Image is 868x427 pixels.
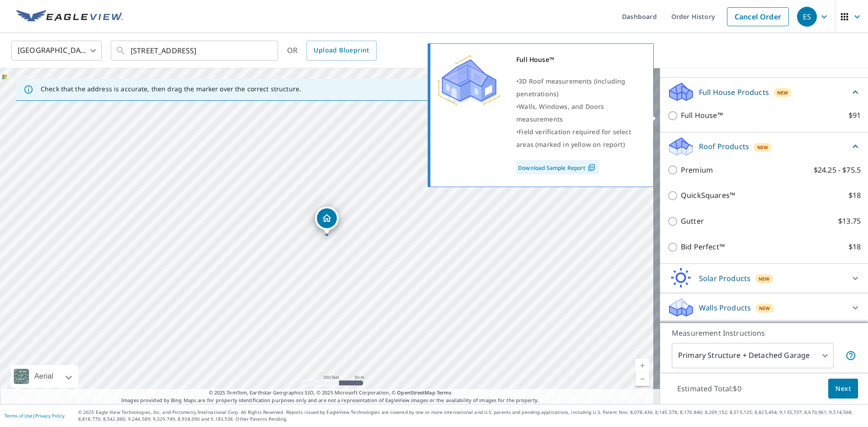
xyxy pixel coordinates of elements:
p: $13.75 [838,216,861,227]
p: © 2025 Eagle View Technologies, Inc. and Pictometry International Corp. All Rights Reserved. Repo... [78,409,863,422]
p: $91 [849,110,861,121]
div: Aerial [32,365,56,388]
p: Walls Products [699,302,751,313]
div: [GEOGRAPHIC_DATA] [11,38,102,63]
a: Cancel Order [727,7,789,26]
p: Premium [681,164,713,176]
div: Walls ProductsNew [667,297,861,319]
p: Roof Products [699,141,749,152]
div: • [516,75,642,100]
div: ES [797,7,817,27]
p: Solar Products [699,273,750,284]
a: Current Level 17, Zoom Out [636,372,649,386]
input: Search by address or latitude-longitude [131,38,259,63]
div: Primary Structure + Detached Garage [672,343,834,368]
div: Roof ProductsNew [667,136,861,157]
p: Estimated Total: $0 [670,379,749,399]
span: New [759,305,770,312]
a: Download Sample Report [516,160,599,174]
p: $24.25 - $75.5 [814,164,861,176]
span: Walls, Windows, and Doors measurements [516,102,604,123]
p: Check that the address is accurate, then drag the marker over the correct structure. [41,85,301,93]
a: Upload Blueprint [307,41,376,61]
span: New [759,275,770,282]
button: Next [828,379,858,399]
p: | [5,413,65,418]
img: EV Logo [16,10,123,23]
p: $18 [849,190,861,201]
div: Solar ProductsNew [667,267,861,289]
p: Bid Perfect™ [681,241,725,253]
a: OpenStreetMap [397,389,435,396]
div: Full House ProductsNew [667,81,861,103]
span: Upload Blueprint [314,45,369,56]
a: Privacy Policy [35,413,65,419]
span: 3D Roof measurements (including penetrations) [516,77,625,98]
span: Your report will include the primary structure and a detached garage if one exists. [845,350,856,361]
div: • [516,100,642,126]
span: New [757,144,769,151]
img: Premium [437,53,500,108]
div: Dropped pin, building 1, Residential property, 3301 S Lafayette St Englewood, CO 80113 [315,206,339,235]
a: Terms of Use [5,413,33,419]
img: Pdf Icon [585,164,598,172]
div: OR [287,41,377,61]
p: QuickSquares™ [681,190,735,201]
a: Terms [437,389,452,396]
span: Next [835,383,851,394]
p: Full House Products [699,87,769,98]
p: Measurement Instructions [672,328,856,338]
div: Full House™ [516,53,642,66]
a: Current Level 17, Zoom In [636,359,649,372]
span: Field verification required for select areas (marked in yellow on report) [516,127,631,149]
span: © 2025 TomTom, Earthstar Geographics SIO, © 2025 Microsoft Corporation, © [209,389,452,397]
span: New [777,89,788,96]
p: Full House™ [681,110,723,121]
p: Gutter [681,216,704,227]
p: $18 [849,241,861,253]
div: Aerial [11,365,78,388]
div: • [516,126,642,151]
